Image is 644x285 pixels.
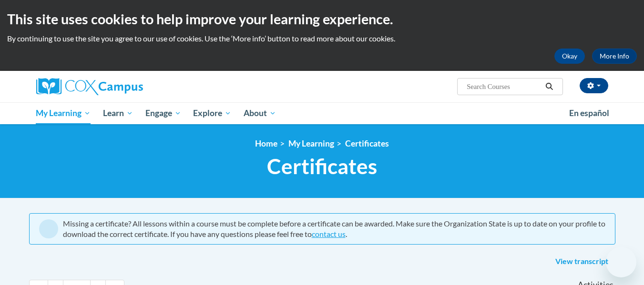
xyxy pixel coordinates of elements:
span: Learn [103,108,133,119]
span: Explore [193,108,231,119]
button: Okay [554,49,585,64]
a: View transcript [548,254,615,269]
span: Engage [145,108,181,119]
a: Learn [97,102,139,124]
div: Missing a certificate? All lessons within a course must be complete before a certificate can be a... [63,218,605,239]
input: Search Courses [466,81,542,92]
a: My Learning [288,138,334,148]
img: Cox Campus [36,78,143,95]
iframe: Button to launch messaging window [606,247,636,277]
a: Home [255,138,277,148]
a: More Info [592,49,637,64]
a: Certificates [345,138,389,148]
button: Search [542,81,556,92]
h2: This site uses cookies to help improve your learning experience. [7,10,637,29]
a: En español [563,103,615,123]
span: Certificates [267,154,377,179]
span: My Learning [36,108,91,119]
p: By continuing to use the site you agree to our use of cookies. Use the ‘More info’ button to read... [7,33,637,44]
a: My Learning [30,102,97,124]
a: contact us [312,229,346,238]
a: About [237,102,282,124]
span: About [244,108,276,119]
a: Explore [187,102,237,124]
button: Account Settings [580,78,608,93]
span: En español [569,108,609,118]
a: Cox Campus [36,78,217,95]
div: Main menu [22,102,623,124]
a: Engage [139,102,187,124]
